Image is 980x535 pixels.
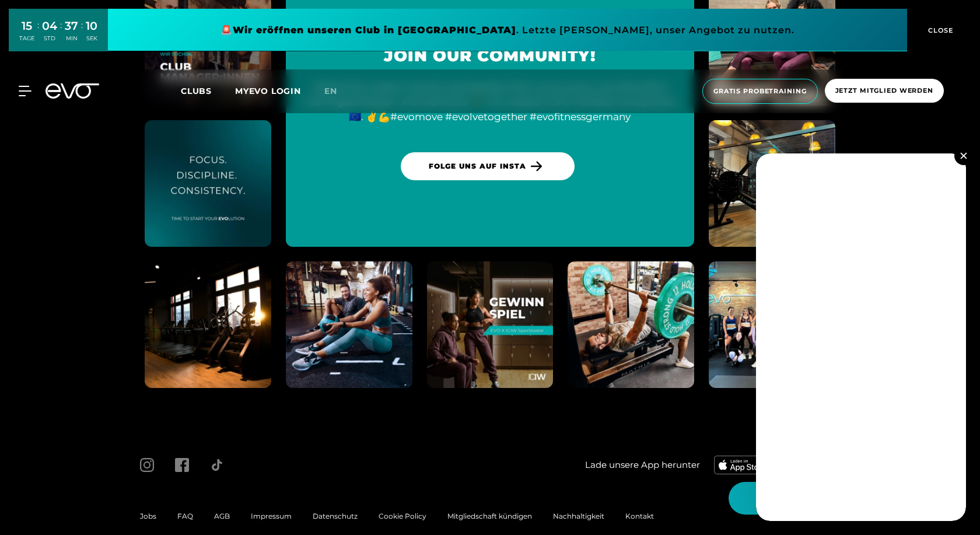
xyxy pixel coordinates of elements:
div: : [37,19,39,50]
div: 37 [65,18,78,34]
span: Clubs [181,86,212,96]
a: Jetzt Mitglied werden [821,79,947,104]
a: Impressum [251,512,292,520]
a: en [324,85,351,98]
span: Gratis Probetraining [713,86,807,96]
span: Lade unsere App herunter [585,459,700,472]
div: SEK [86,34,97,43]
span: Folge uns auf Insta [429,161,526,172]
a: Jobs [140,512,156,520]
div: : [81,19,83,50]
img: evofitness instagram [709,261,835,388]
div: : [60,19,62,50]
a: Gratis Probetraining [699,79,821,104]
a: Folge uns auf Insta [401,152,574,180]
div: TAGE [19,34,34,43]
a: Nachhaltigkeit [553,512,604,520]
img: evofitness instagram [568,261,694,388]
span: CLOSE [925,25,954,36]
div: STD [42,34,57,43]
a: Clubs [181,85,235,96]
span: Jetzt Mitglied werden [835,86,933,96]
a: AGB [214,512,230,520]
a: FAQ [177,512,193,520]
div: MIN [65,34,78,43]
img: evofitness instagram [709,120,835,247]
div: 04 [42,18,57,34]
div: 10 [86,18,97,34]
a: Cookie Policy [379,512,426,520]
span: en [324,86,337,96]
img: evofitness instagram [145,261,271,388]
div: 15 [19,18,34,34]
img: evofitness app [714,456,770,474]
img: close.svg [960,152,967,159]
button: Hallo Athlet! Was möchtest du tun? [729,482,957,515]
a: MYEVO LOGIN [235,86,301,96]
a: Kontakt [625,512,654,520]
a: Datenschutz [313,512,358,520]
img: evofitness instagram [145,120,271,247]
button: CLOSE [907,9,971,51]
img: evofitness instagram [427,261,554,388]
img: evofitness instagram [286,261,412,388]
a: Mitgliedschaft kündigen [447,512,532,520]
